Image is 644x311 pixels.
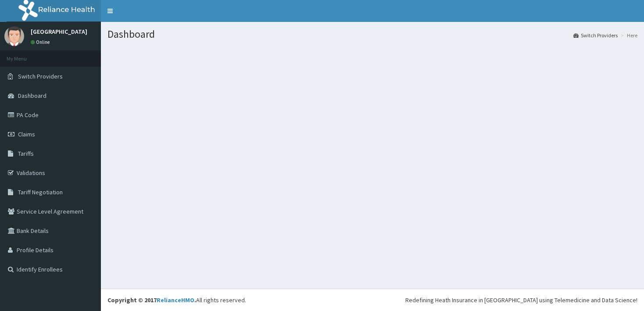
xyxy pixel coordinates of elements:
[18,92,47,100] span: Dashboard
[18,72,63,80] span: Switch Providers
[107,29,637,40] h1: Dashboard
[31,39,52,45] a: Online
[101,289,644,311] footer: All rights reserved.
[405,296,637,304] div: Redefining Heath Insurance in [GEOGRAPHIC_DATA] using Telemedicine and Data Science!
[573,32,618,39] a: Switch Providers
[18,188,63,196] span: Tariff Negotiation
[31,29,87,35] p: [GEOGRAPHIC_DATA]
[107,296,196,304] strong: Copyright © 2017 .
[4,26,24,46] img: User Image
[18,130,35,138] span: Claims
[18,150,34,157] span: Tariffs
[157,296,194,304] a: RelianceHMO
[619,32,637,39] li: Here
